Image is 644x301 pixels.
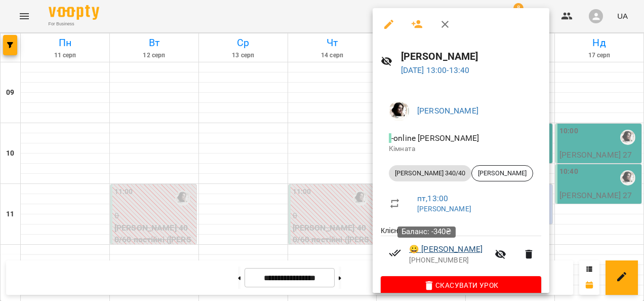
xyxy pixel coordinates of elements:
a: 😀 [PERSON_NAME] [409,243,482,255]
button: Скасувати Урок [381,276,541,294]
p: Кімната [389,144,533,154]
span: [PERSON_NAME] 340/40 [389,169,471,178]
ul: Клієнти [381,225,541,276]
a: [PERSON_NAME] [417,205,471,213]
img: e7c1a1403b8f34425dc1a602655f0c4c.png [389,101,409,121]
p: [PHONE_NUMBER] [409,255,489,266]
span: [PERSON_NAME] [472,169,533,178]
a: пт , 13:00 [417,194,448,203]
a: [PERSON_NAME] [417,106,478,116]
h6: [PERSON_NAME] [401,49,541,64]
span: Скасувати Урок [389,279,533,291]
div: [PERSON_NAME] [471,165,533,181]
a: [DATE] 13:00-13:40 [401,65,470,75]
span: - online [PERSON_NAME] [389,133,481,143]
span: Баланс: -340₴ [401,227,452,236]
svg: Візит сплачено [389,247,401,259]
